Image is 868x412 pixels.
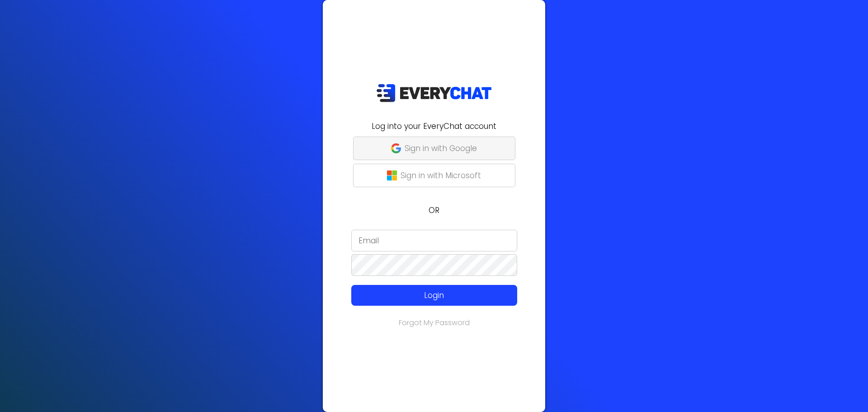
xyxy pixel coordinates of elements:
[328,120,540,132] h2: Log into your EveryChat account
[368,289,500,301] p: Login
[387,170,397,180] img: microsoft-logo.png
[399,317,470,328] a: Forgot My Password
[401,170,481,181] p: Sign in with Microsoft
[376,84,492,102] img: EveryChat_logo_dark.png
[353,164,515,187] button: Sign in with Microsoft
[328,204,540,216] p: OR
[405,142,477,154] p: Sign in with Google
[391,143,401,153] img: google-g.png
[351,230,517,251] input: Email
[353,137,515,160] button: Sign in with Google
[351,285,517,306] button: Login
